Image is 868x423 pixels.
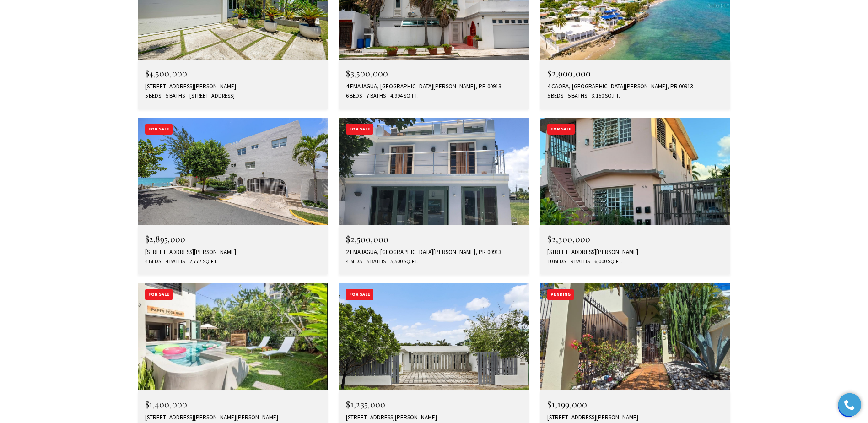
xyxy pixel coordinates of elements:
[346,249,522,256] div: 2 EMAJAGUA, [GEOGRAPHIC_DATA][PERSON_NAME], PR 00913
[346,68,388,79] span: $3,500,000
[163,258,185,266] span: 4 Baths
[547,124,575,135] div: For Sale
[346,399,385,410] span: $1,235,000
[145,249,321,256] div: [STREET_ADDRESS][PERSON_NAME]
[187,92,235,100] span: [STREET_ADDRESS]
[339,118,529,225] img: For Sale
[346,92,362,100] span: 6 Beds
[592,258,623,266] span: 6,000 Sq.Ft.
[547,258,566,266] span: 10 Beds
[145,83,321,90] div: [STREET_ADDRESS][PERSON_NAME]
[547,249,723,256] div: [STREET_ADDRESS][PERSON_NAME]
[566,92,587,100] span: 5 Baths
[680,9,859,114] iframe: bss-luxurypresence
[187,258,218,266] span: 2,777 Sq.Ft.
[568,258,590,266] span: 9 Baths
[388,92,419,100] span: 4,994 Sq.Ft.
[145,92,161,100] span: 5 Beds
[145,124,173,135] div: For Sale
[540,118,730,275] a: For Sale For Sale $2,300,000 [STREET_ADDRESS][PERSON_NAME] 10 Beds 9 Baths 6,000 Sq.Ft.
[364,258,386,266] span: 5 Baths
[138,283,328,390] img: For Sale
[547,83,723,90] div: 4 CAOBA, [GEOGRAPHIC_DATA][PERSON_NAME], PR 00913
[364,92,386,100] span: 7 Baths
[339,283,529,390] img: For Sale
[145,414,321,421] div: [STREET_ADDRESS][PERSON_NAME][PERSON_NAME]
[547,414,723,421] div: [STREET_ADDRESS][PERSON_NAME]
[540,283,730,390] img: Pending
[589,92,620,100] span: 3,150 Sq.Ft.
[145,68,188,79] span: $4,500,000
[547,92,563,100] span: 5 Beds
[163,92,185,100] span: 5 Baths
[346,83,522,90] div: 4 EMAJAGUA, [GEOGRAPHIC_DATA][PERSON_NAME], PR 00913
[346,124,373,135] div: For Sale
[547,289,574,300] div: Pending
[346,233,388,244] span: $2,500,000
[145,399,188,410] span: $1,400,000
[388,258,419,266] span: 5,500 Sq.Ft.
[138,118,328,275] a: For Sale For Sale $2,895,000 [STREET_ADDRESS][PERSON_NAME] 4 Beds 4 Baths 2,777 Sq.Ft.
[138,118,328,225] img: For Sale
[547,399,587,410] span: $1,199,000
[339,118,529,275] a: For Sale For Sale $2,500,000 2 EMAJAGUA, [GEOGRAPHIC_DATA][PERSON_NAME], PR 00913 4 Beds 5 Baths ...
[145,289,173,300] div: For Sale
[346,289,373,300] div: For Sale
[547,68,591,79] span: $2,900,000
[547,233,590,244] span: $2,300,000
[346,258,362,266] span: 4 Beds
[346,414,522,421] div: [STREET_ADDRESS][PERSON_NAME]
[145,258,161,266] span: 4 Beds
[540,118,730,225] img: For Sale
[145,233,186,244] span: $2,895,000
